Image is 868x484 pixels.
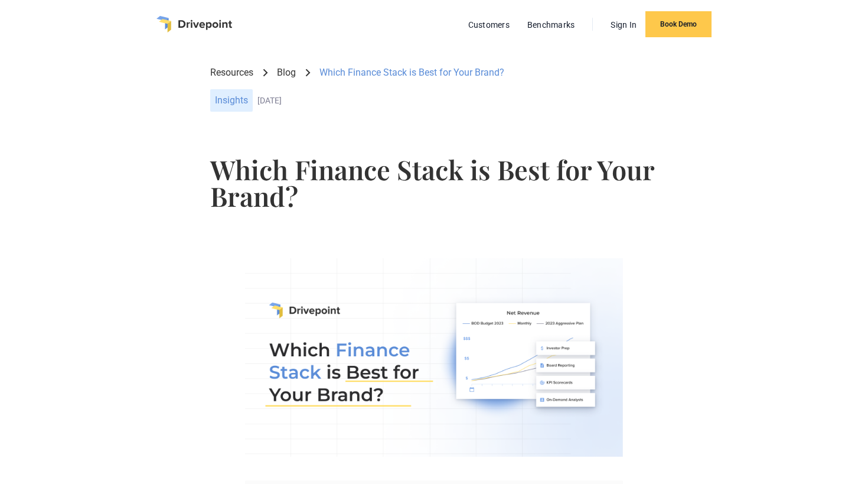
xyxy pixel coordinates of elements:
[257,96,657,106] div: [DATE]
[521,17,581,33] a: Benchmarks
[277,66,296,79] a: Blog
[605,17,642,33] a: Sign In
[462,17,515,33] a: Customers
[210,66,253,79] a: Resources
[156,16,232,33] a: home
[210,89,253,112] div: Insights
[210,156,657,209] h1: Which Finance Stack is Best for Your Brand?
[645,11,712,37] a: Book Demo
[319,66,504,79] div: Which Finance Stack is Best for Your Brand?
